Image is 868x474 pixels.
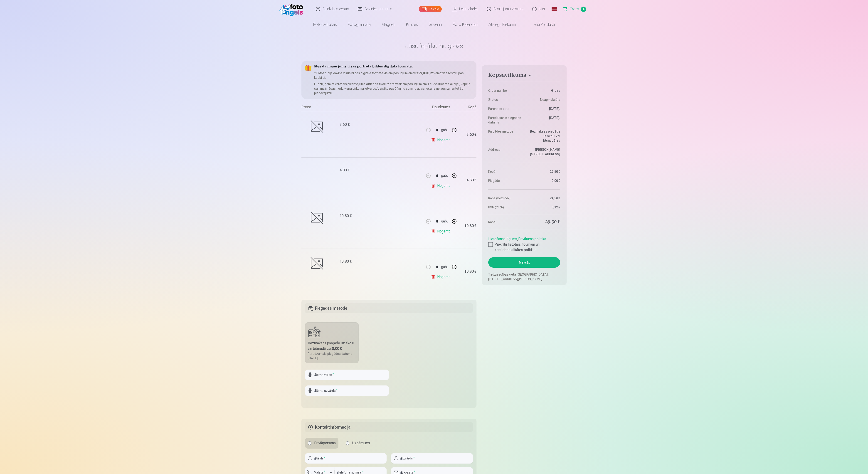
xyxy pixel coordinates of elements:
div: 4,30 € [466,179,476,182]
dt: Address [488,147,522,156]
dt: Kopā (bez PVN) [488,196,522,200]
div: Daudzums [424,104,458,112]
div: gab. [441,125,448,136]
dd: 29,50 € [526,169,560,174]
dt: Kopā [488,219,522,225]
h1: Jūsu iepirkumu grozs [301,42,567,50]
div: 3,60 € [340,122,350,127]
a: Lietošanas līgums [488,237,517,241]
dd: Grozs [526,88,560,93]
label: Piekrītu lietotāja līgumam un konfidencialitātes politikai [488,242,560,253]
span: Neapmaksāts [540,97,560,102]
dt: Order number [488,88,522,93]
a: Suvenīri [423,18,447,31]
div: Prece [301,104,424,112]
b: 0,00 € [332,346,342,351]
span: Grozs [570,6,579,12]
div: , [488,235,560,253]
dd: 5,12 € [526,205,560,210]
div: 4,30 € [340,168,350,173]
div: Bezmaksas piegāde uz skolu vai bērnudārzu : [308,341,356,351]
button: Kopsavilkums [488,72,560,80]
div: 10,80 € [340,213,352,219]
dd: Bezmaksas piegāde uz skolu vai bērnudārzu [526,129,560,143]
dd: [DATE]. [526,116,560,125]
a: Krūzes [401,18,423,31]
dt: Piegāde [488,178,522,183]
dd: 0,00 € [526,178,560,183]
div: 3,60 € [466,133,476,136]
a: Fotogrāmata [342,18,376,31]
h5: Kontaktinformācija [305,422,473,432]
label: Uzņēmums [343,438,373,449]
a: Galerija [419,6,442,12]
b: 29,00 € [418,71,429,75]
a: Magnēti [376,18,401,31]
label: Privātpersona [305,438,338,449]
dd: 29,50 € [526,219,560,225]
div: Kopā [458,104,476,112]
dt: Status [488,97,522,102]
a: Privātuma politika [518,237,546,241]
dd: [DATE]. [526,106,560,111]
button: Maksāt [488,257,560,268]
div: Paredzamais piegādes datums [DATE]. [308,351,356,360]
dd: [PERSON_NAME][STREET_ADDRESS] [526,147,560,156]
dt: Paredzamais piegādes datums [488,116,522,125]
div: gab. [441,262,448,272]
dt: Purchase date [488,106,522,111]
div: 10,80 € [464,270,476,273]
div: gab. [441,216,448,227]
input: Uzņēmums [346,441,349,445]
dt: Kopā [488,169,522,174]
h5: Mēs dāvinām jums visas portreta bildes digitālā formātā. [314,64,473,69]
a: Foto izdrukas [308,18,342,31]
dt: PVN (21%) [488,205,522,210]
a: Noņemt [431,181,451,190]
img: /fa1 [279,2,305,16]
a: Noņemt [431,272,451,281]
dt: Piegādes metode [488,129,522,143]
a: Noņemt [431,227,451,236]
p: Tirdzniecības vieta [GEOGRAPHIC_DATA], [STREET_ADDRESS][PERSON_NAME] [488,272,560,281]
span: 4 [581,7,586,12]
a: Visi produkti [521,18,560,31]
p: * Fotostudija dāvina visus bildes digitālā formātā visiem pasūtījumiem virs , izniemot klases/gru... [314,71,473,80]
input: Privātpersona [308,441,311,445]
a: Noņemt [431,136,451,145]
div: gab. [441,170,448,181]
div: 10,80 € [464,225,476,227]
dd: 24,38 € [526,196,560,200]
a: Atslēgu piekariņi [483,18,521,31]
h5: Piegādes metode [305,303,473,313]
div: 10,80 € [340,259,352,264]
p: Lūdzu, ņemiet vērā: šis piedāvājums attiecas tikai uz atsevišķiem pasūtījumiem. Lai kvalificētos ... [314,82,473,95]
a: Foto kalendāri [447,18,483,31]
